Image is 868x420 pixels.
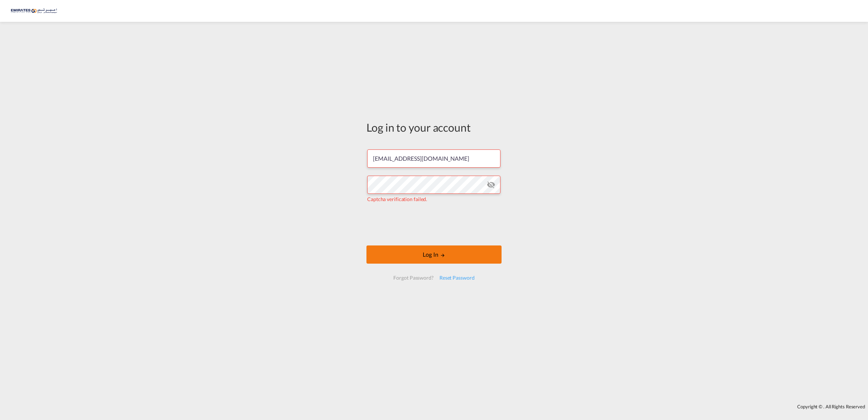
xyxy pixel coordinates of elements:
[437,271,478,284] div: Reset Password
[366,245,502,264] button: LOGIN
[366,120,502,135] div: Log in to your account
[367,196,427,202] span: Captcha verification failed.
[487,180,495,189] md-icon: icon-eye-off
[11,3,60,19] img: c67187802a5a11ec94275b5db69a26e6.png
[379,210,489,238] iframe: reCAPTCHA
[367,149,500,168] input: Enter email/phone number
[390,271,436,284] div: Forgot Password?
